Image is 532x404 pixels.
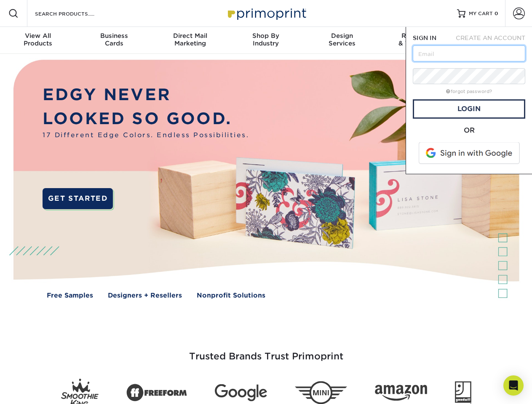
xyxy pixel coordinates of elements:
[380,27,456,54] a: Resources& Templates
[43,130,249,140] span: 17 Different Edge Colors. Endless Possibilities.
[455,381,471,404] img: Goodwill
[413,125,525,136] div: OR
[152,32,228,40] span: Direct Mail
[152,27,228,54] a: Direct MailMarketing
[76,32,152,47] div: Cards
[76,27,152,54] a: BusinessCards
[47,291,93,300] a: Free Samples
[43,188,113,209] a: GET STARTED
[503,375,524,396] div: Open Intercom Messenger
[197,291,265,300] a: Nonprofit Solutions
[76,32,152,40] span: Business
[413,99,525,119] a: Login
[108,291,182,300] a: Designers + Resellers
[495,11,498,16] span: 0
[20,331,513,372] h3: Trusted Brands Trust Primoprint
[375,385,427,401] img: Amazon
[228,32,304,47] div: Industry
[446,89,492,94] a: forgot password?
[34,8,116,19] input: SEARCH PRODUCTS.....
[456,35,525,41] span: CREATE AN ACCOUNT
[304,27,380,54] a: DesignServices
[152,32,228,47] div: Marketing
[215,384,267,401] img: Google
[413,45,525,61] input: Email
[228,27,304,54] a: Shop ByIndustry
[380,32,456,40] span: Resources
[380,32,456,47] div: & Templates
[43,107,249,131] p: LOOKED SO GOOD.
[469,10,493,17] span: MY CART
[304,32,380,40] span: Design
[304,32,380,47] div: Services
[224,4,308,22] img: Primoprint
[413,35,436,41] span: SIGN IN
[228,32,304,40] span: Shop By
[43,83,249,107] p: EDGY NEVER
